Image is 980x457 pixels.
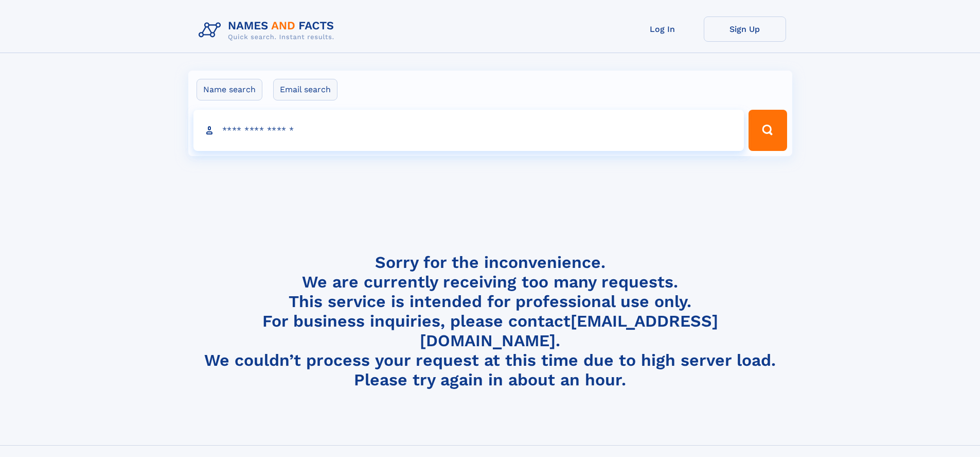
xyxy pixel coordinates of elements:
[194,252,786,390] h4: Sorry for the inconvenience. We are currently receiving too many requests. This service is intend...
[193,110,744,151] input: search input
[273,79,337,100] label: Email search
[197,79,262,100] label: Name search
[749,110,787,151] button: Search Button
[420,311,718,350] a: [EMAIL_ADDRESS][DOMAIN_NAME]
[621,16,704,42] a: Log In
[704,16,786,42] a: Sign Up
[194,16,343,44] img: Logo Names and Facts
